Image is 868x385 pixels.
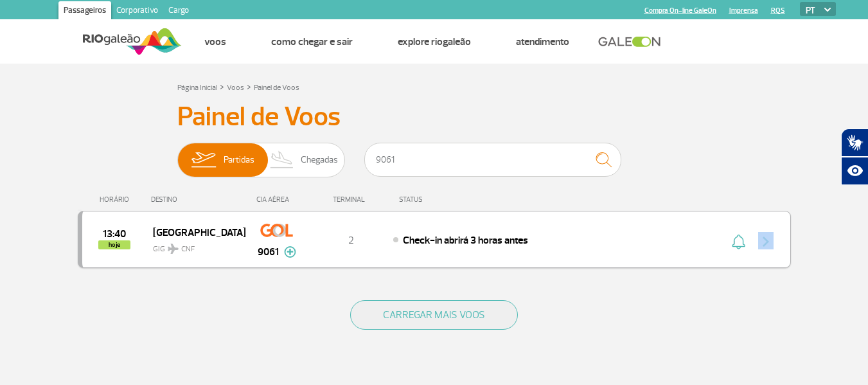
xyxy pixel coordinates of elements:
span: Check-in abrirá 3 horas antes [403,234,528,247]
h3: Painel de Voos [177,101,691,133]
a: Corporativo [111,1,163,22]
span: CNF [181,244,195,255]
a: Imprensa [729,6,758,15]
input: Voo, cidade ou cia aérea [364,143,621,177]
span: [GEOGRAPHIC_DATA] [153,224,235,240]
a: Cargo [163,1,194,22]
a: Página Inicial [177,83,217,93]
img: destiny_airplane.svg [168,244,179,254]
a: Passageiros [58,1,111,22]
img: slider-desembarque [263,143,301,177]
img: mais-info-painel-voo.svg [284,246,296,258]
span: Partidas [224,143,254,177]
div: CIA AÉREA [245,195,309,204]
a: > [247,79,251,94]
div: HORÁRIO [82,195,152,204]
a: Compra On-line GaleOn [644,6,716,15]
button: Abrir tradutor de língua de sinais. [841,129,868,157]
span: GIG [153,237,235,255]
a: Voos [227,83,244,93]
button: Abrir recursos assistivos. [841,157,868,185]
img: sino-painel-voo.svg [732,234,745,249]
a: Atendimento [516,35,569,48]
img: seta-direita-painel-voo.svg [758,234,774,249]
a: Painel de Voos [254,83,299,93]
div: TERMINAL [309,195,393,204]
span: Chegadas [301,143,338,177]
a: RQS [771,6,785,15]
div: DESTINO [151,195,245,204]
button: CARREGAR MAIS VOOS [350,300,518,330]
div: STATUS [393,195,497,204]
a: Voos [204,35,226,48]
div: Plugin de acessibilidade da Hand Talk. [841,129,868,185]
span: 2 [348,234,354,247]
a: Como chegar e sair [271,35,353,48]
a: > [220,79,224,94]
span: hoje [98,240,130,249]
span: 9061 [258,244,279,260]
span: 2025-09-26 13:40:00 [103,229,126,238]
img: slider-embarque [183,143,224,177]
a: Explore RIOgaleão [398,35,471,48]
